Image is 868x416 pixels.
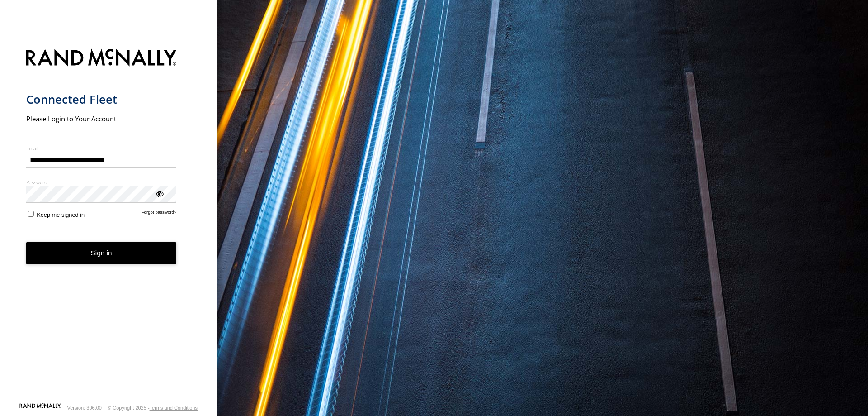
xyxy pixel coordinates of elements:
img: Rand McNally [26,47,177,70]
button: Sign in [26,242,177,264]
div: © Copyright 2025 - [108,405,198,411]
a: Forgot password? [142,210,177,218]
a: Terms and Conditions [150,405,198,411]
div: ViewPassword [155,189,164,198]
input: Keep me signed in [28,211,34,217]
span: Keep me signed in [37,211,85,218]
form: main [26,43,191,402]
label: Password [26,179,177,186]
div: Version: 306.00 [67,405,102,411]
h1: Connected Fleet [26,92,177,107]
label: Email [26,145,177,152]
h2: Please Login to Your Account [26,114,177,123]
a: Visit our Website [19,403,61,412]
